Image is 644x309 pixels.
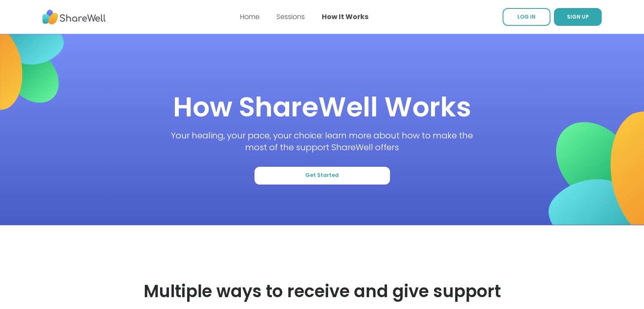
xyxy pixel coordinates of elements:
[305,172,339,179] span: Get Started
[503,8,550,26] a: LOG IN
[42,6,106,29] img: ShareWell Nav Logo
[554,8,602,26] button: SIGN UP
[170,130,475,153] p: Your healing, your pace, your choice: learn more about how to make the most of the support ShareW...
[567,13,589,20] span: SIGN UP
[276,12,305,22] a: Sessions
[254,167,390,185] button: Get Started
[173,88,471,126] h1: How ShareWell Works
[517,13,536,20] span: LOG IN
[144,279,501,303] h2: Multiple ways to receive and give support
[240,12,260,22] a: Home
[322,12,368,22] a: How It Works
